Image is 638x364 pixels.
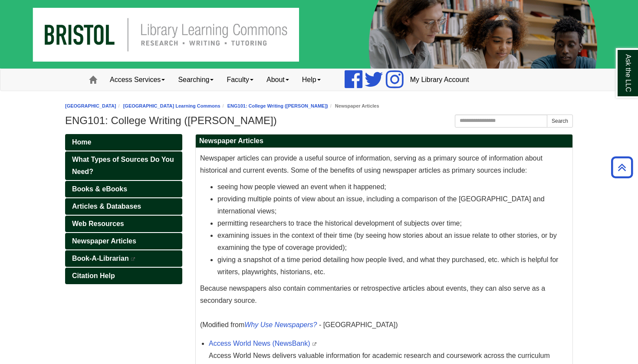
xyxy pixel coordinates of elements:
a: Articles & Databases [65,198,182,215]
li: giving a snapshot of a time period detailing how people lived, and what they purchased, etc. whic... [217,254,568,278]
h1: ENG101: College Writing ([PERSON_NAME]) [65,115,573,127]
li: Newspaper Articles [328,102,379,110]
a: Web Resources [65,216,182,232]
a: [GEOGRAPHIC_DATA] [65,103,116,108]
span: Citation Help [72,272,115,279]
li: seeing how people viewed an event when it happened; [217,181,568,193]
a: Newspaper Articles [65,233,182,249]
li: permitting researchers to trace the historical development of subjects over time; [217,217,568,230]
a: What Types of Sources Do You Need? [65,151,182,180]
a: Why Use Newspapers? [244,321,317,328]
i: This link opens in a new window [312,342,317,346]
span: Home [72,138,91,146]
a: Books & eBooks [65,181,182,197]
span: What Types of Sources Do You Need? [72,156,174,175]
a: Book-A-Librarian [65,250,182,267]
span: Books & eBooks [72,185,127,193]
span: Newspaper Articles [72,237,136,245]
a: About [260,69,296,91]
li: providing multiple points of view about an issue, including a comparison of the [GEOGRAPHIC_DATA]... [217,193,568,217]
button: Search [547,115,573,128]
a: Access Services [103,69,171,91]
div: Guide Pages [65,134,182,284]
i: This link opens in a new window [131,257,136,261]
a: Citation Help [65,268,182,284]
a: Back to Top [608,161,636,173]
span: Book-A-Librarian [72,255,129,262]
a: Searching [171,69,220,91]
a: ENG101: College Writing ([PERSON_NAME]) [227,103,328,108]
h2: Newspaper Articles [196,134,572,148]
span: Web Resources [72,220,124,227]
a: Help [296,69,327,91]
p: Because newspapers also contain commentaries or retrospective articles about events, they can als... [200,282,568,331]
a: Home [65,134,182,151]
p: Newspaper articles can provide a useful source of information, serving as a primary source of inf... [200,152,568,177]
a: Access World News (NewsBank) [209,340,310,347]
a: Faculty [220,69,260,91]
a: My Library Account [404,69,476,91]
a: [GEOGRAPHIC_DATA] Learning Commons [123,103,220,108]
li: examining issues in the context of their time (by seeing how stories about an issue relate to oth... [217,230,568,254]
nav: breadcrumb [65,102,573,110]
span: Articles & Databases [72,203,141,210]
